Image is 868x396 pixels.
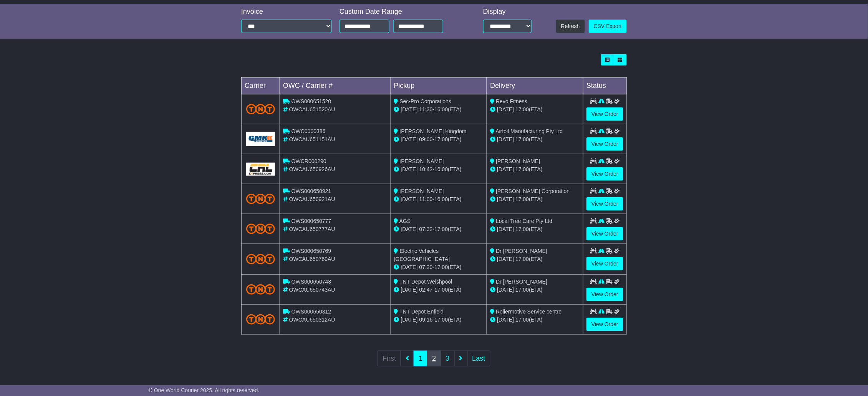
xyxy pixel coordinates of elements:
div: (ETA) [490,165,580,173]
span: [DATE] [401,317,418,323]
div: - (ETA) [394,263,484,271]
a: View Order [586,137,623,151]
span: 17:00 [434,226,448,232]
img: TNT_Domestic.png [246,254,275,264]
img: TNT_Domestic.png [246,224,275,234]
div: (ETA) [490,286,580,294]
span: 07:20 [419,264,433,270]
span: [DATE] [401,166,418,172]
span: [DATE] [497,287,514,293]
div: - (ETA) [394,316,484,324]
span: 16:00 [434,166,448,172]
span: Rollermotive Service centre [496,309,562,315]
div: (ETA) [490,225,580,233]
span: 17:00 [515,226,529,232]
td: OWC / Carrier # [280,78,391,94]
span: 11:00 [419,196,433,202]
span: OWCAU650312AU [289,317,335,323]
span: 02:47 [419,287,433,293]
div: (ETA) [490,195,580,203]
span: TNT Depot Enfield [399,309,444,315]
a: View Order [586,227,623,241]
span: OWCAU651151AU [289,136,335,142]
span: [DATE] [497,317,514,323]
td: Pickup [391,78,487,94]
div: (ETA) [490,135,580,144]
span: Sec-Pro Corporations [400,98,452,104]
a: 2 [427,351,441,366]
span: OWS000650743 [292,279,331,285]
span: OWCAU650769AU [289,256,335,262]
span: OWS000650777 [292,218,331,224]
div: - (ETA) [394,286,484,294]
span: 09:16 [419,317,433,323]
img: GetCarrierServiceLogo [246,132,275,146]
span: 17:00 [515,106,529,112]
div: Invoice [241,8,332,16]
span: OWS000650769 [292,248,331,254]
span: OWCAU651520AU [289,106,335,112]
a: View Order [586,318,623,331]
span: OWS000650312 [292,309,331,315]
span: [DATE] [401,287,418,293]
span: [DATE] [401,136,418,142]
span: [PERSON_NAME] [400,158,444,164]
span: OWCAU650777AU [289,226,335,232]
span: 16:00 [434,106,448,112]
span: Airfoil Manufacturing Pty Ltd [496,128,563,134]
a: 1 [414,351,427,366]
div: Display [483,8,532,16]
a: CSV Export [589,20,627,33]
td: Carrier [242,78,280,94]
div: - (ETA) [394,225,484,233]
span: 07:32 [419,226,433,232]
span: TNT Depot Welshpool [399,279,452,285]
img: TNT_Domestic.png [246,104,275,114]
span: 17:00 [515,287,529,293]
div: Custom Date Range [340,8,463,16]
span: 17:00 [434,264,448,270]
span: 11:30 [419,106,433,112]
a: View Order [586,107,623,121]
div: (ETA) [490,316,580,324]
span: 17:00 [434,287,448,293]
span: 16:00 [434,196,448,202]
span: 10:42 [419,166,433,172]
span: [DATE] [401,106,418,112]
span: OWS000651520 [292,98,331,104]
span: [DATE] [401,226,418,232]
span: 17:00 [515,256,529,262]
span: [DATE] [401,196,418,202]
span: Local Tree Care Pty Ltd [496,218,552,224]
span: [DATE] [401,264,418,270]
span: OWCAU650743AU [289,287,335,293]
span: [DATE] [497,226,514,232]
img: GetCarrierServiceLogo [246,163,275,176]
div: (ETA) [490,106,580,114]
div: (ETA) [490,255,580,263]
span: OWCR000290 [292,158,326,164]
img: TNT_Domestic.png [246,314,275,325]
span: [DATE] [497,166,514,172]
td: Delivery [487,78,583,94]
a: 3 [441,351,454,366]
span: AGS [399,218,411,224]
a: View Order [586,197,623,211]
span: [PERSON_NAME] Corporation [496,188,570,194]
span: Dr [PERSON_NAME] [496,248,547,254]
span: OWC0000386 [292,128,326,134]
span: [PERSON_NAME] [400,188,444,194]
a: View Order [586,288,623,301]
span: 17:00 [515,196,529,202]
img: TNT_Domestic.png [246,284,275,295]
span: © One World Courier 2025. All rights reserved. [149,387,260,393]
td: Status [583,78,627,94]
span: Electric Vehicles [GEOGRAPHIC_DATA] [394,248,450,262]
span: OWCAU650921AU [289,196,335,202]
span: [DATE] [497,136,514,142]
span: OWS000650921 [292,188,331,194]
span: 17:00 [515,317,529,323]
div: - (ETA) [394,165,484,173]
a: Last [467,351,490,366]
a: View Order [586,167,623,181]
